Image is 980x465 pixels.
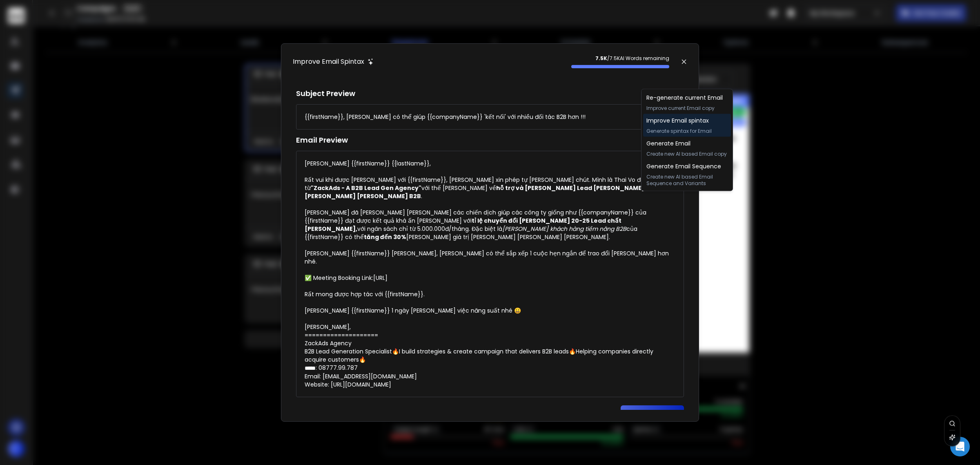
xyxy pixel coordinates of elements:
p: Generate spintax for Email [646,128,712,134]
strong: tăng đến 30% [364,233,406,241]
div: {{firstName}}, [PERSON_NAME] có thể giúp {{companyName}} 'kết nối' với nhiều đối tác B2B hơn !!! [305,113,586,121]
p: Create new AI based Email Sequence and Variants [646,174,728,187]
p: Create new AI based Email copy [646,151,727,157]
div: [PERSON_NAME] đã [PERSON_NAME] [PERSON_NAME] các chiến dịch giúp các công ty giống như {{companyN... [305,208,675,241]
button: GenerateSpintax [621,405,684,422]
em: [PERSON_NAME] khách hàng tiềm năng B2B [502,225,626,233]
p: Improve current Email copy [646,105,723,112]
div: [PERSON_NAME] {{firstName}} [PERSON_NAME], [PERSON_NAME] có thể sắp xếp 1 cuộc hẹn ngắn để trao đ... [305,249,675,266]
div: Open Intercom Messenger [950,437,970,456]
h1: Generate Email Sequence [646,162,728,170]
strong: hỗ trợ và [PERSON_NAME] Lead [PERSON_NAME] [PERSON_NAME] [PERSON_NAME] B2B [305,184,646,200]
h1: Email Preview [296,134,684,146]
p: / 7.5K AI Words remaining [571,55,669,62]
strong: tỉ lệ chuyển đổi [PERSON_NAME] 20-25 Lead chất [PERSON_NAME], [305,217,623,233]
strong: 7.5K [595,55,607,62]
h1: Generate Email [646,139,727,148]
strong: "ZackAds - A B2B Lead Gen Agency" [311,184,421,192]
h1: Improve Email Spintax [293,57,364,67]
h1: Re-generate current Email [646,94,723,102]
div: [PERSON_NAME] {{firstName}} 1 ngày [PERSON_NAME] việc năng suất nhé 😀 [PERSON_NAME], ============... [305,306,675,372]
div: ✅ Meeting Booking Link: [305,274,675,282]
div: Email: [EMAIL_ADDRESS][DOMAIN_NAME] Website: [URL][DOMAIN_NAME] [305,372,675,389]
div: [PERSON_NAME] {{firstName}} {{lastName}}, [305,159,675,168]
h1: Subject Preview [296,88,684,99]
h1: Improve Email spintax [646,116,712,125]
div: Rất mong được hợp tác với {{firstName}}. [305,290,675,298]
a: [URL] [373,274,388,282]
div: Rất vui khi được [PERSON_NAME] với {{firstName}}, [PERSON_NAME] xin phép tự [PERSON_NAME] chút. M... [305,176,675,200]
